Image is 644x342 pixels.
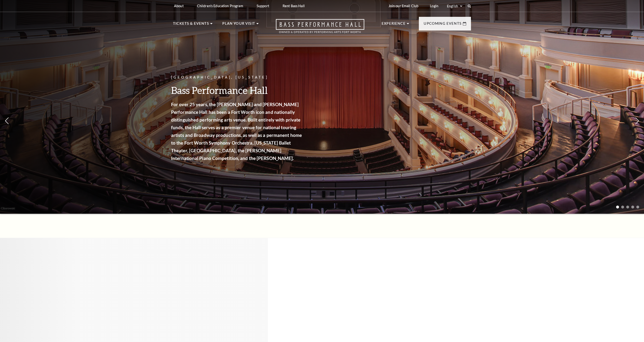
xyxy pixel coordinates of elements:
[173,21,209,29] p: Tickets & Events
[382,21,406,29] p: Experience
[446,4,463,8] select: Select:
[171,102,302,161] strong: For over 25 years, the [PERSON_NAME] and [PERSON_NAME] Performance Hall has been a Fort Worth ico...
[222,21,255,29] p: Plan Your Visit
[171,84,303,96] h3: Bass Performance Hall
[174,4,184,8] p: About
[171,74,303,80] p: [GEOGRAPHIC_DATA], [US_STATE]
[283,4,305,8] p: Rent Bass Hall
[424,21,462,29] p: Upcoming Events
[197,4,243,8] p: Children's Education Program
[257,4,269,8] p: Support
